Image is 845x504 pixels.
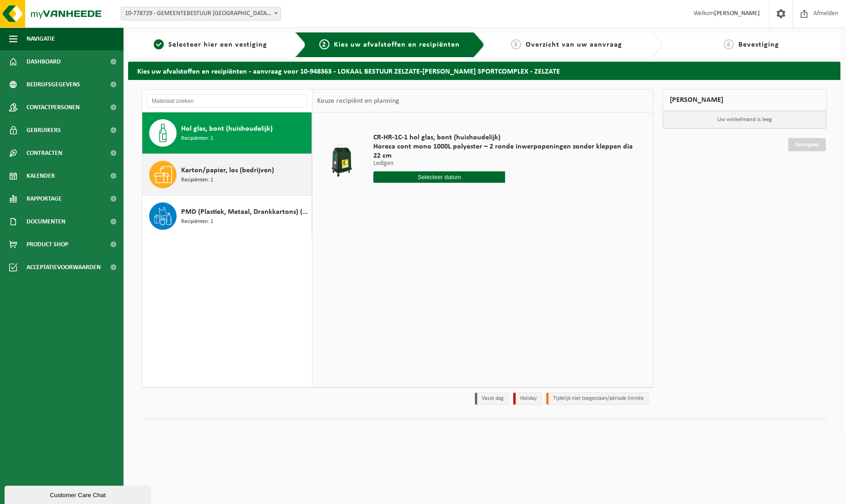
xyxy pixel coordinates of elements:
[714,10,760,17] strong: [PERSON_NAME]
[27,210,65,233] span: Documenten
[662,89,827,111] div: [PERSON_NAME]
[373,160,636,167] p: Ledigen
[373,171,505,183] input: Selecteer datum
[27,96,80,119] span: Contactpersonen
[154,39,164,49] span: 1
[27,256,101,279] span: Acceptatievoorwaarden
[121,7,281,21] span: 10-778729 - GEMEENTEBESTUUR ZELZATE - ZELZATE
[27,73,80,96] span: Bedrijfsgegevens
[27,142,62,164] span: Contracten
[142,154,312,196] button: Karton/papier, los (bedrijven) Recipiënten: 1
[27,27,55,50] span: Navigatie
[27,50,61,73] span: Dashboard
[511,39,521,49] span: 3
[788,138,826,151] a: Doorgaan
[27,233,68,256] span: Product Shop
[181,176,213,185] span: Recipiënten: 1
[475,393,509,405] li: Vaste dag
[181,123,273,134] span: Hol glas, bont (huishoudelijk)
[334,41,460,48] span: Kies uw afvalstoffen en recipiënten
[181,218,213,226] span: Recipiënten: 1
[181,207,309,218] span: PMD (Plastiek, Metaal, Drankkartons) (bedrijven)
[128,62,840,80] h2: Kies uw afvalstoffen en recipiënten - aanvraag voor 10-948363 - LOKAAL BESTUUR ZELZATE-[PERSON_NA...
[142,196,312,237] button: PMD (Plastiek, Metaal, Drankkartons) (bedrijven) Recipiënten: 1
[121,7,280,20] span: 10-778729 - GEMEENTEBESTUUR ZELZATE - ZELZATE
[181,165,274,176] span: Karton/papier, los (bedrijven)
[526,41,622,48] span: Overzicht van uw aanvraag
[513,393,542,405] li: Holiday
[27,164,55,187] span: Kalender
[142,112,312,154] button: Hol glas, bont (huishoudelijk) Recipiënten: 1
[319,39,329,49] span: 2
[373,133,636,142] span: CR-HR-1C-1 hol glas, bont (huishoudelijk)
[133,39,288,50] a: 1Selecteer hier een vestiging
[546,393,649,405] li: Tijdelijk niet toegestaan/période limitée
[312,90,404,112] div: Keuze recipiënt en planning
[147,94,307,108] input: Materiaal zoeken
[168,41,267,48] span: Selecteer hier een vestiging
[181,134,213,143] span: Recipiënten: 1
[373,142,636,160] span: Horeca cont mono 1000L polyester – 2 ronde inwerpopeningen zonder kleppen dia 22 cm
[27,119,61,142] span: Gebruikers
[738,41,779,48] span: Bevestiging
[663,111,826,128] p: Uw winkelmand is leeg
[27,187,62,210] span: Rapportage
[724,39,734,49] span: 4
[5,484,153,504] iframe: chat widget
